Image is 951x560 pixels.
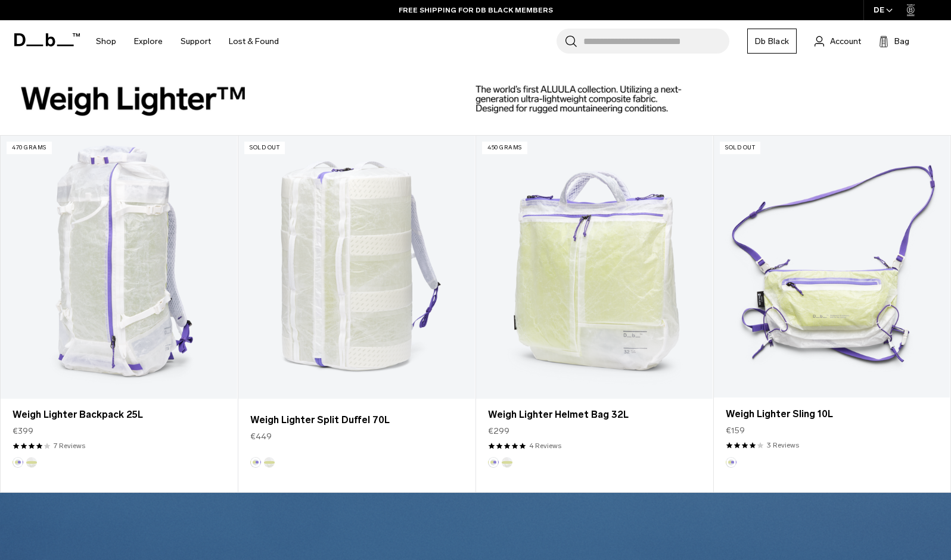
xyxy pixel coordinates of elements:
[399,5,553,15] a: FREE SHIPPING FOR DB BLACK MEMBERS
[488,408,701,422] a: Weigh Lighter Helmet Bag 32L
[488,457,499,468] button: Aurora
[815,34,861,48] a: Account
[482,142,527,154] p: 450 grams
[726,424,745,437] span: €159
[830,35,861,48] span: Account
[87,20,288,62] nav: Main Navigation
[502,457,512,468] button: Diffusion
[7,142,52,154] p: 470 grams
[181,20,211,62] a: Support
[894,35,909,48] span: Bag
[250,430,272,443] span: €449
[134,20,163,62] a: Explore
[714,136,950,398] a: Weigh Lighter Sling 10L
[747,29,797,54] a: Db Black
[879,34,909,48] button: Bag
[726,457,736,468] button: Aurora
[476,136,713,398] a: Weigh Lighter Helmet Bag 32L
[13,408,225,422] a: Weigh Lighter Backpack 25L
[250,457,261,468] button: Aurora
[26,457,37,468] button: Diffusion
[96,20,116,62] a: Shop
[529,440,561,451] a: 4 reviews
[13,425,33,437] span: €399
[250,413,463,427] a: Weigh Lighter Split Duffel 70L
[720,142,760,154] p: Sold Out
[13,457,23,468] button: Aurora
[229,20,279,62] a: Lost & Found
[264,457,275,468] button: Diffusion
[488,425,509,437] span: €299
[54,440,85,451] a: 7 reviews
[244,142,285,154] p: Sold Out
[767,440,799,450] a: 3 reviews
[238,136,475,398] a: Weigh Lighter Split Duffel 70L
[726,407,938,421] a: Weigh Lighter Sling 10L
[1,136,237,398] a: Weigh Lighter Backpack 25L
